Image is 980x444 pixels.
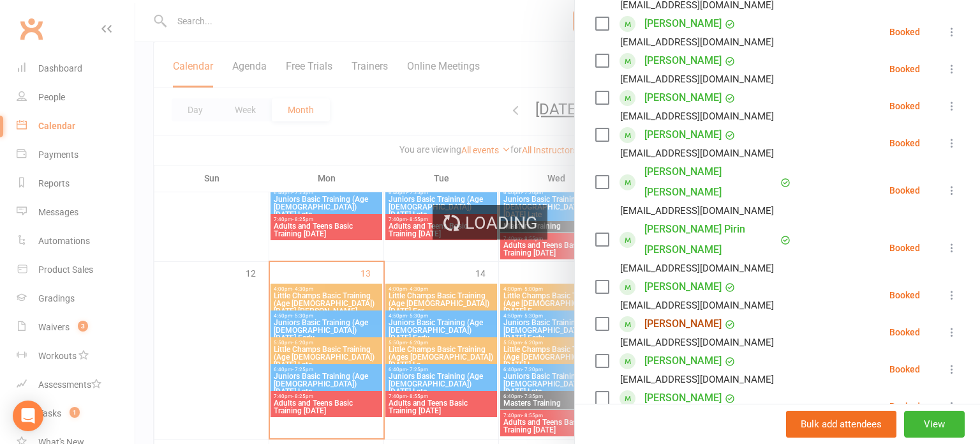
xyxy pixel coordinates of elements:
[889,186,920,195] div: Booked
[620,34,774,50] div: [EMAIL_ADDRESS][DOMAIN_NAME]
[644,351,722,371] a: [PERSON_NAME]
[889,402,920,411] div: Booked
[644,88,722,108] a: [PERSON_NAME]
[889,139,920,148] div: Booked
[620,145,774,162] div: [EMAIL_ADDRESS][DOMAIN_NAME]
[620,108,774,125] div: [EMAIL_ADDRESS][DOMAIN_NAME]
[620,260,774,277] div: [EMAIL_ADDRESS][DOMAIN_NAME]
[644,50,722,71] a: [PERSON_NAME]
[620,371,774,388] div: [EMAIL_ADDRESS][DOMAIN_NAME]
[644,219,777,260] a: [PERSON_NAME] Pirin [PERSON_NAME]
[644,125,722,145] a: [PERSON_NAME]
[13,401,43,431] div: Open Intercom Messenger
[889,328,920,337] div: Booked
[889,365,920,374] div: Booked
[620,297,774,314] div: [EMAIL_ADDRESS][DOMAIN_NAME]
[620,334,774,351] div: [EMAIL_ADDRESS][DOMAIN_NAME]
[889,291,920,300] div: Booked
[644,314,722,334] a: [PERSON_NAME]
[644,13,722,34] a: [PERSON_NAME]
[889,102,920,111] div: Booked
[644,277,722,297] a: [PERSON_NAME]
[889,65,920,73] div: Booked
[889,27,920,36] div: Booked
[620,203,774,219] div: [EMAIL_ADDRESS][DOMAIN_NAME]
[644,388,722,408] a: [PERSON_NAME]
[904,411,965,438] button: View
[786,411,896,438] button: Bulk add attendees
[644,162,777,203] a: [PERSON_NAME] [PERSON_NAME]
[620,71,774,88] div: [EMAIL_ADDRESS][DOMAIN_NAME]
[889,243,920,252] div: Booked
